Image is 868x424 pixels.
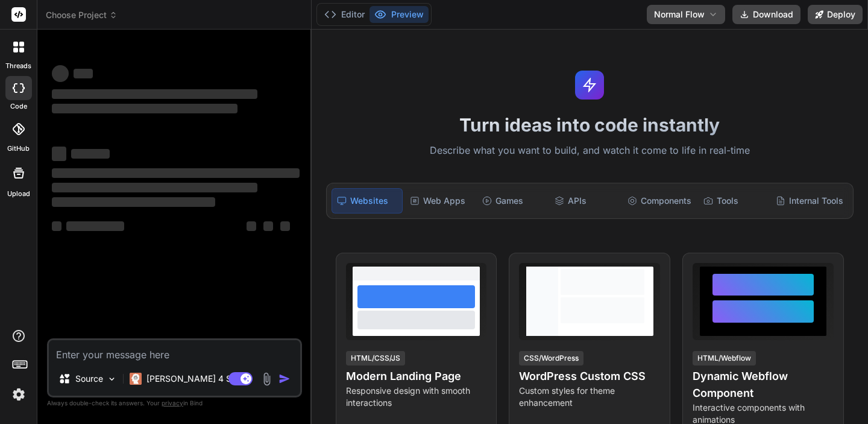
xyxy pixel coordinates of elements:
[693,351,756,365] div: HTML/Webflow
[52,89,257,99] span: ‌
[699,188,769,214] div: Tools
[550,188,620,214] div: APIs
[247,221,256,231] span: ‌
[319,143,861,159] p: Describe what you want to build, and watch it come to life in real-time
[19,19,29,29] img: logo_orange.svg
[477,188,547,214] div: Games
[654,8,705,21] span: Normal Flow
[10,101,27,112] label: code
[7,189,30,199] label: Upload
[732,5,800,24] button: Download
[33,76,42,86] img: tab_domain_overview_orange.svg
[19,31,29,41] img: website_grey.svg
[46,77,108,85] div: Domain Overview
[52,147,66,161] span: ‌
[319,114,861,136] h1: Turn ideas into code instantly
[519,368,660,385] h4: WordPress Custom CSS
[280,221,290,231] span: ‌
[31,31,133,41] div: Domain: [DOMAIN_NAME]
[777,263,829,275] span: View Prompt
[8,384,29,405] img: settings
[430,263,482,275] span: View Prompt
[693,368,834,402] h4: Dynamic Webflow Component
[133,77,203,85] div: Keywords by Traffic
[52,104,237,113] span: ‌
[52,221,61,231] span: ‌
[120,76,130,86] img: tab_keywords_by_traffic_grey.svg
[71,149,110,159] span: ‌
[107,374,117,384] img: Pick Models
[260,372,274,386] img: attachment
[519,385,660,409] p: Custom styles for theme enhancement
[603,263,655,275] span: View Prompt
[519,351,583,365] div: CSS/WordPress
[346,385,487,409] p: Responsive design with smooth interactions
[5,61,31,71] label: threads
[623,188,696,214] div: Components
[52,183,257,192] span: ‌
[808,5,863,24] button: Deploy
[7,144,30,154] label: GitHub
[771,188,848,214] div: Internal Tools
[332,188,403,214] div: Websites
[346,368,487,385] h4: Modern Landing Page
[52,197,215,207] span: ‌
[47,397,302,409] p: Always double-check its answers. Your in Bind
[263,221,273,231] span: ‌
[74,69,93,78] span: ‌
[405,188,475,214] div: Web Apps
[146,373,236,385] p: [PERSON_NAME] 4 S..
[46,9,118,21] span: Choose Project
[278,373,291,385] img: icon
[647,5,725,24] button: Normal Flow
[52,168,300,178] span: ‌
[34,19,59,29] div: v 4.0.24
[66,221,124,231] span: ‌
[370,6,429,23] button: Preview
[162,399,183,407] span: privacy
[130,373,142,385] img: Claude 4 Sonnet
[75,373,103,385] p: Source
[346,351,405,365] div: HTML/CSS/JS
[52,65,69,82] span: ‌
[319,6,370,23] button: Editor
